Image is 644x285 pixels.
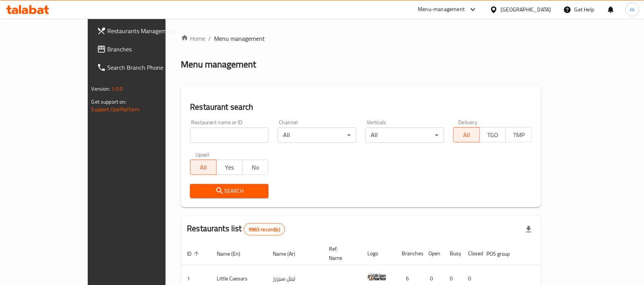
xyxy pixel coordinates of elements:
[214,34,265,43] span: Menu management
[422,242,444,265] th: Open
[195,152,209,157] label: Upsell
[480,127,506,142] button: TGO
[396,242,422,265] th: Branches
[483,130,503,141] span: TGO
[273,249,305,258] span: Name (Ar)
[246,162,266,173] span: No
[457,130,477,141] span: All
[418,5,465,14] div: Menu-management
[520,220,538,239] div: Export file
[108,26,189,35] span: Restaurants Management
[181,58,256,70] h2: Menu management
[329,244,352,263] span: Ref. Name
[92,104,140,114] a: Support.OpsPlatform
[462,242,480,265] th: Closed
[242,160,269,175] button: No
[501,5,551,14] div: [GEOGRAPHIC_DATA]
[220,162,240,173] span: Yes
[444,242,462,265] th: Busy
[108,63,189,72] span: Search Branch Phone
[91,22,195,40] a: Restaurants Management
[190,128,269,143] input: Search for restaurant name or ID..
[196,186,262,196] span: Search
[509,130,529,141] span: TMP
[486,249,520,258] span: POS group
[244,223,285,235] div: Total records count
[506,127,532,142] button: TMP
[187,223,285,235] h2: Restaurants list
[193,162,213,173] span: All
[181,34,541,43] nav: breadcrumb
[91,40,195,58] a: Branches
[361,242,396,265] th: Logo
[459,120,478,125] label: Delivery
[108,45,189,54] span: Branches
[216,160,243,175] button: Yes
[244,226,285,233] span: 9963 record(s)
[278,128,356,143] div: All
[630,5,635,14] span: m
[92,97,127,107] span: Get support on:
[92,84,110,94] span: Version:
[453,127,480,142] button: All
[190,184,269,198] button: Search
[187,249,201,258] span: ID
[365,128,444,143] div: All
[217,249,250,258] span: Name (En)
[190,160,216,175] button: All
[91,58,195,77] a: Search Branch Phone
[208,34,211,43] li: /
[111,84,123,94] span: 1.0.0
[190,101,532,113] h2: Restaurant search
